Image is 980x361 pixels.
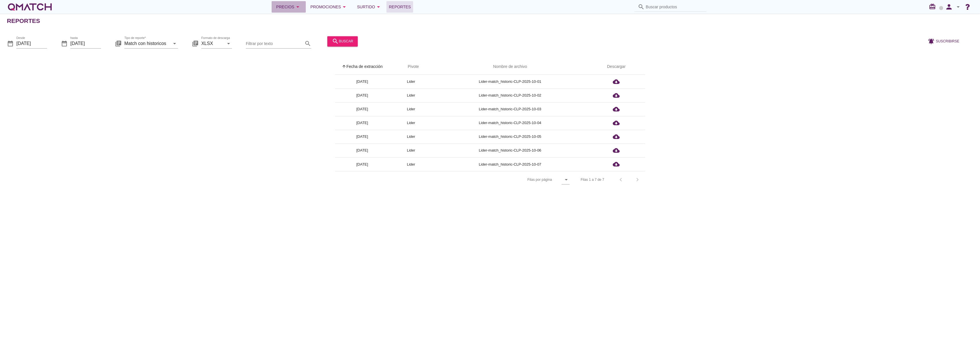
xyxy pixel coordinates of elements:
td: Lider-match_historic-CLP-2025-10-04 [433,116,588,130]
input: Tipo de reporte* [124,39,170,48]
i: cloud_download [613,161,620,168]
a: white-qmatch-logo [7,1,53,13]
td: [DATE] [335,102,390,116]
input: hasta [70,39,101,48]
i: notifications_active [928,38,936,45]
td: Lider [390,157,433,171]
button: Suscribirse [923,36,964,46]
td: [DATE] [335,89,390,102]
i: arrow_drop_down [341,3,348,10]
td: Lider [390,130,433,144]
h2: Reportes [7,16,40,25]
td: Lider [390,75,433,89]
span: Reportes [389,3,411,10]
td: [DATE] [335,157,390,171]
div: Surtido [357,3,382,10]
div: Promociones [310,3,348,10]
i: arrow_drop_down [225,40,232,47]
input: Desde [16,39,47,48]
button: buscar [327,36,358,46]
i: cloud_download [613,133,620,140]
i: arrow_drop_down [294,3,301,10]
i: arrow_drop_down [955,3,962,10]
td: Lider [390,144,433,157]
th: Descargar: Not sorted. [588,59,645,75]
i: date_range [7,40,14,47]
i: redeem [929,3,938,10]
i: cloud_download [613,106,620,113]
td: Lider-match_historic-CLP-2025-10-01 [433,75,588,89]
td: Lider-match_historic-CLP-2025-10-02 [433,89,588,102]
i: cloud_download [613,92,620,99]
button: Promociones [306,1,353,13]
th: Pivote: Not sorted. Activate to sort ascending. [390,59,433,75]
td: [DATE] [335,116,390,130]
i: person [943,3,955,11]
input: Buscar productos [646,2,703,11]
td: Lider [390,89,433,102]
a: Reportes [386,1,413,13]
i: library_books [192,40,199,47]
button: Precios [272,1,306,13]
div: buscar [332,38,353,45]
td: Lider-match_historic-CLP-2025-10-06 [433,144,588,157]
i: library_books [115,40,122,47]
i: arrow_drop_down [375,3,382,10]
input: Formato de descarga [201,39,224,48]
i: search [332,38,339,45]
i: cloud_download [613,78,620,85]
i: cloud_download [613,147,620,154]
i: arrow_upward [342,64,347,69]
th: Nombre de archivo: Not sorted. [433,59,588,75]
input: Filtrar por texto [246,39,303,48]
td: Lider [390,102,433,116]
i: cloud_download [613,119,620,126]
td: Lider-match_historic-CLP-2025-10-03 [433,102,588,116]
i: search [638,3,645,10]
td: [DATE] [335,130,390,144]
div: Precios [276,3,301,10]
td: [DATE] [335,144,390,157]
td: [DATE] [335,75,390,89]
div: Filas por página [470,171,570,188]
i: search [304,40,311,47]
i: arrow_drop_down [171,40,178,47]
div: Filas 1 a 7 de 7 [581,177,604,182]
i: date_range [61,40,68,47]
td: Lider-match_historic-CLP-2025-10-05 [433,130,588,144]
button: Surtido [353,1,387,13]
i: arrow_drop_down [563,176,570,183]
span: Suscribirse [936,39,959,44]
th: Fecha de extracción: Sorted ascending. Activate to sort descending. [335,59,390,75]
td: Lider [390,116,433,130]
td: Lider-match_historic-CLP-2025-10-07 [433,157,588,171]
